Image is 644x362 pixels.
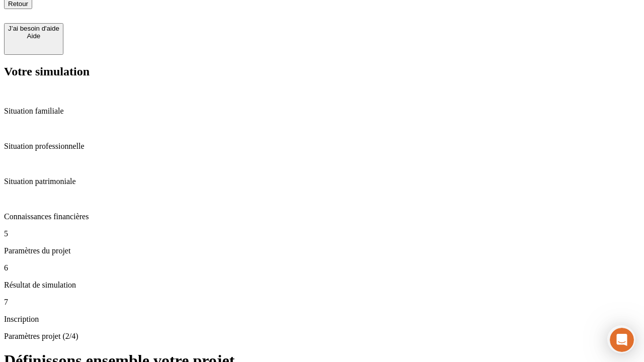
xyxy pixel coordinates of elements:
[4,332,640,341] p: Paramètres projet (2/4)
[4,281,640,290] p: Résultat de simulation
[8,25,59,32] div: J’ai besoin d'aide
[4,177,640,186] p: Situation patrimoniale
[4,23,63,55] button: J’ai besoin d'aideAide
[4,298,640,307] p: 7
[4,229,640,238] p: 5
[4,65,640,78] h2: Votre simulation
[4,263,640,273] p: 6
[610,328,634,352] iframe: Intercom live chat
[4,246,640,255] p: Paramètres du projet
[8,32,59,40] div: Aide
[4,212,640,221] p: Connaissances financières
[4,142,640,151] p: Situation professionnelle
[4,107,640,116] p: Situation familiale
[4,315,640,324] p: Inscription
[607,325,635,353] iframe: Intercom live chat discovery launcher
